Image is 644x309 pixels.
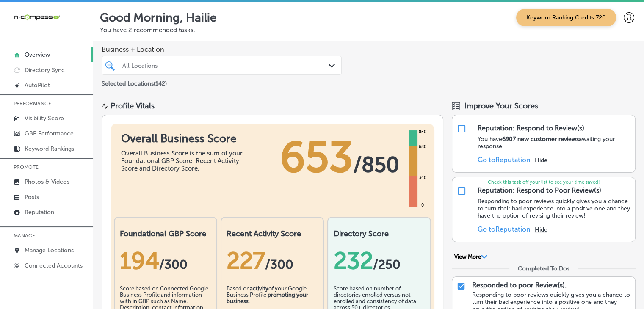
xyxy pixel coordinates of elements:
p: Keyword Rankings [25,145,74,152]
div: Reputation: Respond to Poor Review(s) [478,186,601,194]
p: Manage Locations [25,247,74,254]
div: Domain: [DOMAIN_NAME] [22,22,93,29]
span: Business + Location [102,45,342,53]
div: Completed To Dos [518,265,569,272]
div: Overall Business Score is the sum of your Foundational GBP Score, Recent Activity Score and Direc... [121,149,248,172]
p: Posts [25,193,39,201]
p: GBP Performance [25,130,74,137]
button: View More [452,253,490,261]
span: /250 [373,257,400,272]
div: 0 [420,202,426,209]
p: Responded to poor Review(s). [472,281,567,289]
div: v 4.0.25 [24,14,41,20]
span: 653 [280,132,353,183]
div: 227 [227,247,318,275]
img: 660ab0bf-5cc7-4cb8-ba1c-48b5ae0f18e60NCTV_CLogo_TV_Black_-500x88.png [14,13,60,21]
div: All Locations [122,62,329,69]
button: Hide [535,226,547,233]
div: Keywords by Traffic [94,50,143,55]
p: AutoPilot [25,82,50,89]
div: Domain Overview [32,50,76,55]
span: /300 [265,257,293,272]
a: Go toReputation [478,225,531,233]
p: Directory Sync [25,66,65,74]
strong: 6907 new customer reviews [502,135,579,143]
img: logo_orange.svg [14,14,20,20]
img: tab_domain_overview_orange.svg [23,49,30,56]
p: Responding to poor reviews quickly gives you a chance to turn their bad experience into a positiv... [478,198,631,219]
div: Profile Vitals [111,101,155,110]
p: You have 2 recommended tasks. [100,26,637,34]
div: 850 [417,129,428,135]
span: / 850 [353,152,399,177]
p: Good Morning, Hailie [100,11,217,25]
img: website_grey.svg [14,22,20,29]
h1: Overall Business Score [121,132,248,145]
div: Reputation: Respond to Review(s) [478,124,584,132]
div: 194 [120,247,211,275]
img: tab_keywords_by_traffic_grey.svg [84,49,91,56]
h2: Foundational GBP Score [120,229,211,238]
p: Selected Locations ( 142 ) [102,77,167,87]
div: 340 [417,174,428,181]
p: Visibility Score [25,115,64,122]
h2: Directory Score [333,229,425,238]
div: 680 [417,143,428,150]
p: Connected Accounts [25,262,83,269]
p: Reputation [25,209,54,216]
h2: Recent Activity Score [227,229,318,238]
b: activity [250,285,268,292]
p: Check this task off your list to see your time saved! [452,179,635,185]
p: Overview [25,51,50,58]
b: promoting your business [227,292,308,304]
span: Improve Your Scores [464,101,538,110]
p: Photos & Videos [25,178,69,185]
p: You have awaiting your response. [478,135,631,150]
div: 232 [333,247,425,275]
a: Go toReputation [478,156,531,164]
span: Keyword Ranking Credits: 720 [516,9,616,26]
button: Hide [535,157,547,164]
span: / 300 [159,257,188,272]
